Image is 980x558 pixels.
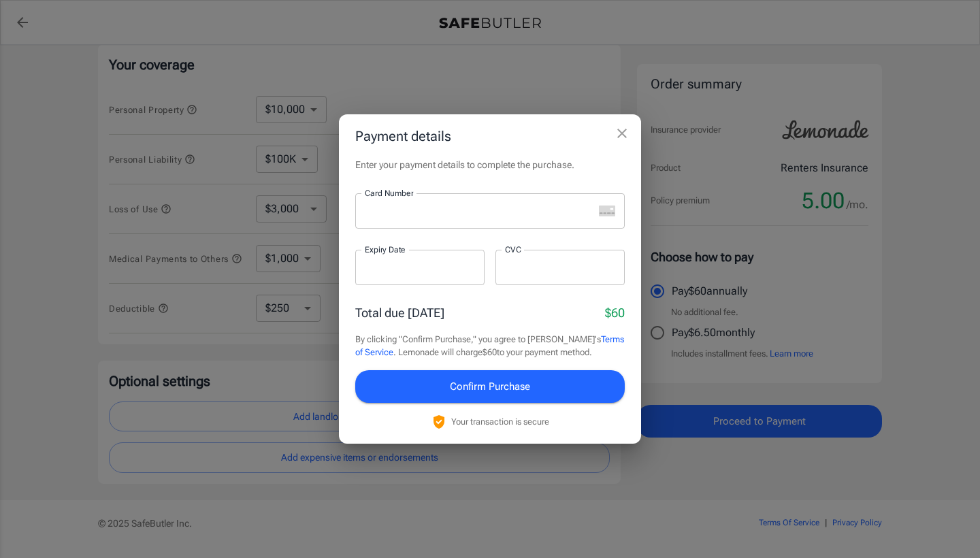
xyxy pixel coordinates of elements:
[355,303,444,322] p: Total due [DATE]
[505,244,521,255] label: CVC
[365,204,593,217] iframe: Secure card number input frame
[365,187,413,199] label: Card Number
[365,261,475,274] iframe: Secure expiration date input frame
[339,114,641,158] h2: Payment details
[605,303,625,322] p: $60
[505,261,615,274] iframe: Secure CVC input frame
[608,120,636,147] button: close
[355,158,625,171] p: Enter your payment details to complete the purchase.
[355,333,625,359] p: By clicking "Confirm Purchase," you agree to [PERSON_NAME]'s . Lemonade will charge $60 to your p...
[451,415,549,428] p: Your transaction is secure
[599,206,615,216] svg: unknown
[450,378,530,395] span: Confirm Purchase
[355,370,625,403] button: Confirm Purchase
[365,244,406,255] label: Expiry Date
